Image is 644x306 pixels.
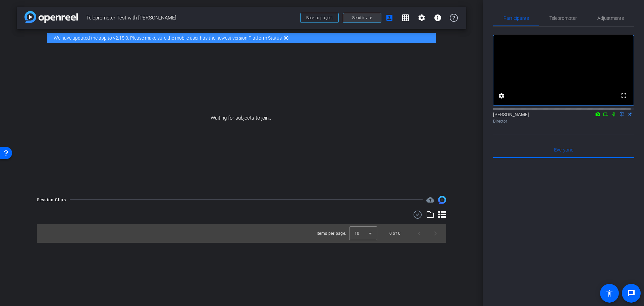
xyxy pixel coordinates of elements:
img: Session clips [438,196,446,204]
button: Send invite [343,13,381,23]
div: [PERSON_NAME] [493,111,634,124]
mat-icon: settings [418,14,426,22]
div: 0 of 0 [389,230,400,237]
div: We have updated the app to v2.15.0. Please make sure the mobile user has the newest version. [47,33,436,43]
mat-icon: grid_on [401,14,410,22]
span: Adjustments [597,16,624,20]
mat-icon: highlight_off [283,35,289,41]
div: Items per page: [317,230,346,237]
div: Waiting for subjects to join... [17,47,466,189]
mat-icon: fullscreen [620,92,628,100]
span: Participants [503,16,529,20]
a: Platform Status [249,35,282,41]
span: Back to project [306,15,333,20]
mat-icon: cloud_upload [426,196,434,204]
span: Everyone [554,147,573,152]
button: Previous page [411,225,427,242]
mat-icon: message [627,289,635,297]
div: Session Clips [37,196,66,203]
img: app-logo [24,11,78,23]
mat-icon: account_box [385,14,393,22]
mat-icon: flip [618,111,626,117]
div: Director [493,118,634,124]
span: Teleprompter Test with [PERSON_NAME] [86,11,296,25]
mat-icon: accessibility [605,289,613,297]
button: Next page [427,225,443,242]
span: Teleprompter [549,16,577,20]
span: Destinations for your clips [426,196,434,204]
mat-icon: settings [497,92,505,100]
button: Back to project [300,13,339,23]
span: Send invite [352,15,372,20]
mat-icon: info [434,14,442,22]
